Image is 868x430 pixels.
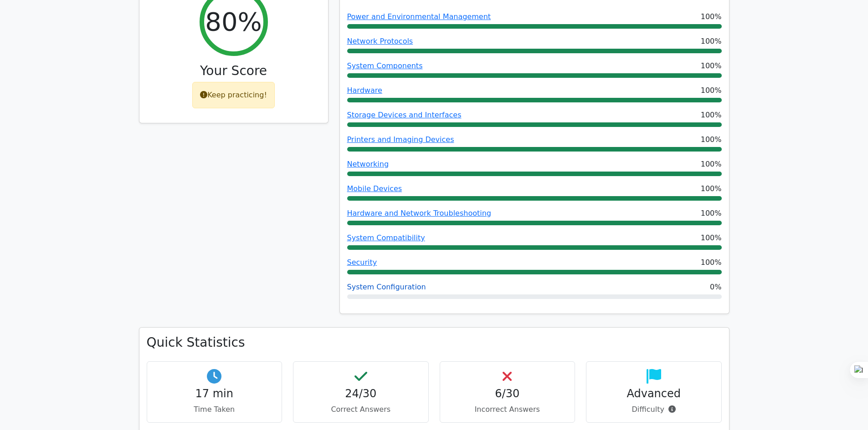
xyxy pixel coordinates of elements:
p: Incorrect Answers [447,404,568,415]
a: Printers and Imaging Devices [347,135,454,144]
a: Network Protocols [347,37,413,46]
a: System Configuration [347,283,426,291]
span: 100% [701,61,722,71]
a: System Compatibility [347,233,425,242]
span: 100% [701,183,722,194]
span: 100% [701,159,722,170]
h4: Advanced [594,387,714,400]
span: 100% [701,233,722,243]
span: 100% [701,257,722,268]
a: Mobile Devices [347,184,402,193]
a: Hardware and Network Troubleshooting [347,209,492,218]
span: 100% [701,36,722,47]
a: Storage Devices and Interfaces [347,111,462,119]
p: Correct Answers [301,404,421,415]
a: Hardware [347,86,382,95]
a: Power and Environmental Management [347,12,491,21]
h3: Your Score [147,63,321,79]
div: Keep practicing! [192,82,275,108]
p: Difficulty [594,404,714,415]
span: 100% [701,208,722,219]
h4: 17 min [154,387,275,400]
p: Time Taken [154,404,275,415]
h4: 6/30 [447,387,568,400]
h2: 80% [205,6,262,37]
h3: Quick Statistics [147,335,722,350]
span: 100% [701,134,722,145]
h4: 24/30 [301,387,421,400]
span: 0% [710,282,721,293]
a: System Components [347,61,423,70]
span: 100% [701,85,722,96]
span: 100% [701,110,722,121]
a: Security [347,258,377,267]
a: Networking [347,160,389,168]
span: 100% [701,11,722,22]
